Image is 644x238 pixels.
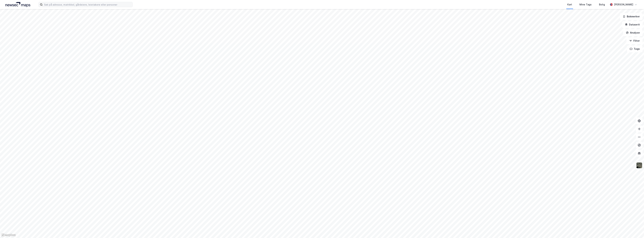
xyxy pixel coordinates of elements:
div: Mine Tags [579,3,592,7]
iframe: Chat Widget [627,222,644,238]
div: Bolig [599,3,605,7]
button: Tags [627,46,643,52]
button: Datasett [622,21,643,28]
button: Filter [626,37,643,44]
input: Søk på adresse, matrikkel, gårdeiere, leietakere eller personer [43,2,133,7]
img: 9k= [636,162,642,169]
div: [PERSON_NAME] [614,3,633,7]
div: Kart [567,3,572,7]
a: Mapbox homepage [1,233,16,237]
button: Bokmerker [620,13,643,20]
img: logo.a4113a55bc3d86da70a041830d287a7e.svg [5,2,30,7]
div: Kontrollprogram for chat [627,222,644,238]
button: Analyse [623,29,643,36]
